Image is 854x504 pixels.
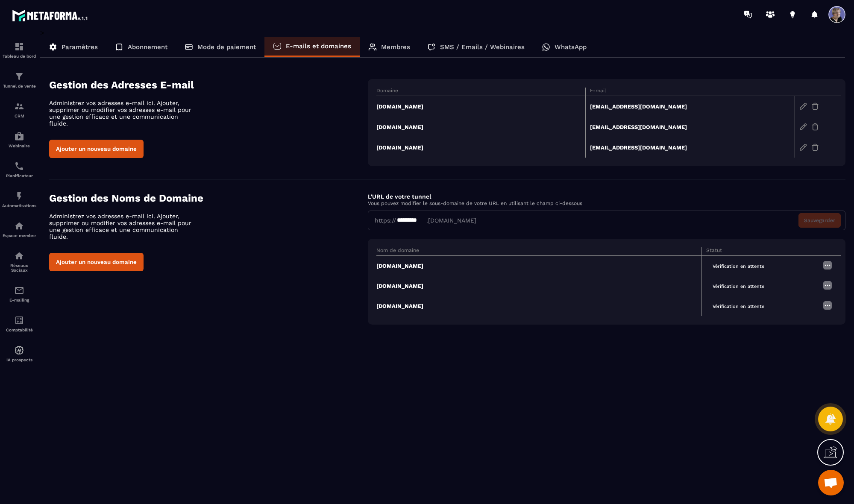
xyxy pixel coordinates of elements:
[822,260,833,270] img: more
[49,140,144,158] button: Ajouter un nouveau domaine
[2,125,36,155] a: automationsautomationsWebinaire
[62,43,98,51] p: Paramètres
[799,144,807,151] img: edit-gr.78e3acdd.svg
[2,144,36,148] p: Webinaire
[376,247,702,256] th: Nom de domaine
[2,95,36,125] a: formationformationCRM
[14,221,24,231] img: automations
[49,100,199,127] p: Administrez vos adresses e-mail ici. Ajouter, supprimer ou modifier vos adresses e-mail pour une ...
[2,309,36,339] a: accountantaccountantComptabilité
[376,117,586,137] td: [DOMAIN_NAME]
[2,155,36,185] a: schedulerschedulerPlanificateur
[2,233,36,238] p: Espace membre
[440,43,525,51] p: SMS / Emails / Webinaires
[2,244,36,279] a: social-networksocial-networkRéseaux Sociaux
[197,43,256,51] p: Mode de paiement
[811,123,819,131] img: trash-gr.2c9399ab.svg
[706,261,771,271] span: Vérification en attente
[2,214,36,244] a: automationsautomationsEspace membre
[14,285,24,296] img: email
[706,302,771,311] span: Vérification en attente
[799,123,807,131] img: edit-gr.78e3acdd.svg
[49,192,368,204] h4: Gestion des Noms de Domaine
[701,247,818,256] th: Statut
[376,276,702,296] td: [DOMAIN_NAME]
[2,328,36,332] p: Comptabilité
[2,65,36,95] a: formationformationTunnel de vente
[818,470,844,495] a: Ouvrir le chat
[2,35,36,65] a: formationformationTableau de bord
[376,88,586,96] th: Domaine
[2,54,36,59] p: Tableau de bord
[14,191,24,201] img: automations
[2,357,36,362] p: IA prospects
[14,101,24,111] img: formation
[14,161,24,171] img: scheduler
[2,173,36,178] p: Planificateur
[12,8,89,23] img: logo
[381,43,410,51] p: Membres
[822,300,833,311] img: more
[376,96,586,117] td: [DOMAIN_NAME]
[49,79,368,91] h4: Gestion des Adresses E-mail
[585,137,795,158] td: [EMAIL_ADDRESS][DOMAIN_NAME]
[49,213,199,240] p: Administrez vos adresses e-mail ici. Ajouter, supprimer ou modifier vos adresses e-mail pour une ...
[811,144,819,151] img: trash-gr.2c9399ab.svg
[368,193,431,200] label: L'URL de votre tunnel
[585,88,795,96] th: E-mail
[14,315,24,325] img: accountant
[286,42,351,50] p: E-mails et domaines
[2,114,36,118] p: CRM
[2,263,36,273] p: Réseaux Sociaux
[2,298,36,302] p: E-mailing
[14,71,24,82] img: formation
[555,43,587,51] p: WhatsApp
[14,345,24,355] img: automations
[14,41,24,52] img: formation
[376,296,702,316] td: [DOMAIN_NAME]
[376,137,586,158] td: [DOMAIN_NAME]
[706,281,771,291] span: Vérification en attente
[128,43,167,51] p: Abonnement
[2,185,36,214] a: automationsautomationsAutomatisations
[822,280,833,290] img: more
[368,200,845,206] p: Vous pouvez modifier le sous-domaine de votre URL en utilisant le champ ci-dessous
[585,96,795,117] td: [EMAIL_ADDRESS][DOMAIN_NAME]
[2,84,36,88] p: Tunnel de vente
[14,131,24,141] img: automations
[14,251,24,261] img: social-network
[49,253,144,271] button: Ajouter un nouveau domaine
[2,203,36,208] p: Automatisations
[376,256,702,276] td: [DOMAIN_NAME]
[811,103,819,110] img: trash-gr.2c9399ab.svg
[2,279,36,309] a: emailemailE-mailing
[585,117,795,137] td: [EMAIL_ADDRESS][DOMAIN_NAME]
[799,103,807,110] img: edit-gr.78e3acdd.svg
[40,29,845,337] div: >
